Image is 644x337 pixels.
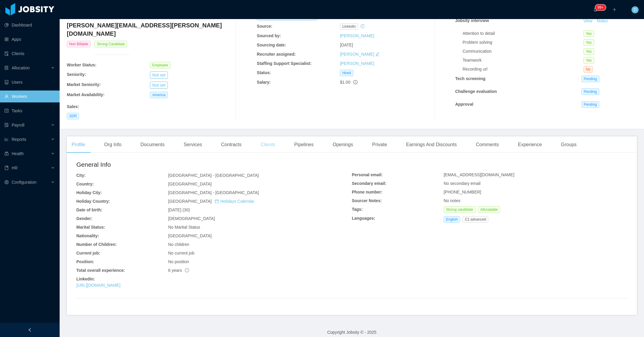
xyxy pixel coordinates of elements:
span: [GEOGRAPHIC_DATA] - [GEOGRAPHIC_DATA] [168,190,259,195]
i: icon: medicine-box [4,152,9,156]
b: Sourcer Notes: [352,198,382,203]
span: Strong candidate [444,206,476,213]
span: Employee [150,62,171,68]
h2: General Info [76,160,352,169]
a: icon: appstoreApps [4,33,55,45]
span: info-circle [185,268,189,272]
div: Teamwork [463,57,583,63]
strong: Jobsity interview [455,18,489,23]
span: [GEOGRAPHIC_DATA] [168,182,212,186]
a: icon: profileTasks [4,105,55,117]
div: Clients [256,136,280,153]
strong: Challenge evaluation [455,89,497,94]
button: Not set [150,71,168,79]
span: linkedin [340,23,358,30]
div: Openings [328,136,358,153]
span: Hired [340,70,353,76]
div: Earnings And Discounts [401,136,462,153]
b: Holiday Country: [76,199,110,204]
div: Services [179,136,207,153]
b: Sales : [67,104,79,109]
i: icon: calendar [215,199,219,203]
div: Experience [513,136,547,153]
b: Recruiter assigned: [257,52,296,57]
span: [DATE] (30) [168,207,190,212]
span: [DATE] [340,43,353,47]
b: Personal email: [352,172,383,177]
b: Marital Status: [76,225,105,230]
div: Profile [67,136,90,153]
span: No secondary email [444,181,481,186]
i: icon: plus [612,7,617,12]
sup: 333 [595,4,606,10]
b: Seniority: [67,72,86,77]
span: No notes [444,198,460,203]
b: Total overall experience: [76,268,125,273]
a: [PERSON_NAME] [340,52,374,57]
i: icon: history [360,24,365,28]
span: 6 years [168,268,189,273]
i: icon: book [4,166,9,170]
span: Yes [583,48,594,55]
b: Source: [257,24,272,29]
b: Number of Children: [76,242,117,247]
span: Strong Candidate [95,41,127,47]
b: Phone number: [352,190,383,194]
div: Org Info [99,136,126,153]
span: America [150,92,168,98]
span: No Marital Status [168,225,200,230]
b: Linkedin: [76,277,95,281]
span: Yes [583,39,594,46]
b: Market Availability: [67,92,105,97]
b: City: [76,173,86,178]
div: Comments [471,136,504,153]
span: Non Billable [67,41,91,47]
span: No position [168,259,189,264]
span: C1 advanced [462,216,488,223]
div: Groups [556,136,581,153]
span: No children [168,242,189,247]
span: Allocation [12,65,30,70]
a: icon: auditClients [4,48,55,60]
span: No [583,66,593,73]
div: Problem solving [463,39,583,46]
a: [URL][DOMAIN_NAME] [76,283,120,288]
a: icon: userWorkers [4,91,55,102]
b: Worker Status: [67,63,96,67]
div: Recording url [463,66,583,72]
b: Tags: [352,207,363,212]
span: [EMAIL_ADDRESS][DOMAIN_NAME] [444,172,514,177]
b: Holiday City: [76,190,102,195]
button: Notes [595,18,610,25]
button: Not set [150,82,168,89]
span: Payroll [12,123,24,127]
b: Position: [76,259,94,264]
div: Documents [136,136,169,153]
span: Pending [581,88,599,95]
span: D [634,6,637,13]
div: Attention to detail [463,30,583,37]
b: Languages: [352,216,375,221]
span: Yes [583,57,594,64]
h4: [PERSON_NAME][EMAIL_ADDRESS][PERSON_NAME][DOMAIN_NAME] [67,21,233,38]
i: icon: file-protect [4,123,9,127]
span: HR [12,166,18,170]
strong: Approval [455,102,473,107]
span: [GEOGRAPHIC_DATA] [168,199,254,204]
i: icon: line-chart [4,137,9,141]
a: [PERSON_NAME] [340,61,374,66]
strong: Tech screening [455,76,486,81]
div: Communication [463,48,583,54]
i: icon: setting [4,180,9,184]
div: Pipelines [290,136,318,153]
b: Nationality: [76,233,99,238]
span: [GEOGRAPHIC_DATA] [168,233,212,238]
a: icon: pie-chartDashboard [4,19,55,31]
span: English [444,216,460,223]
b: Secondary email: [352,181,386,186]
b: Status: [257,70,271,75]
i: icon: solution [4,66,9,70]
a: View [581,18,595,23]
b: Salary: [257,80,271,85]
b: Staffing Support Specialist: [257,61,312,66]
